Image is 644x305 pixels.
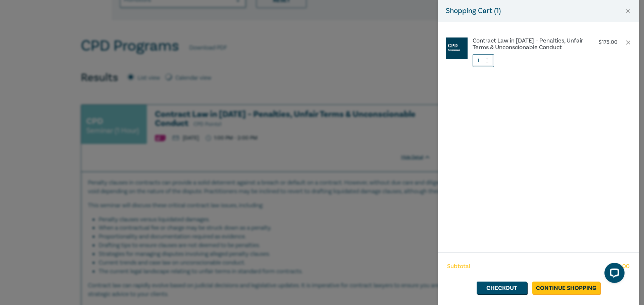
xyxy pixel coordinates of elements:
[599,260,627,288] iframe: LiveChat chat widget
[447,262,470,271] span: Subtotal
[625,8,631,14] button: Close
[599,39,618,46] p: $ 175.00
[473,54,494,67] input: 1
[446,37,468,59] img: CPD%20Seminar.jpg
[446,5,501,16] h5: Shopping Cart ( 1 )
[532,282,600,294] a: Continue Shopping
[477,282,527,294] a: Checkout
[473,37,584,51] a: Contract Law in [DATE] – Penalties, Unfair Terms & Unconscionable Conduct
